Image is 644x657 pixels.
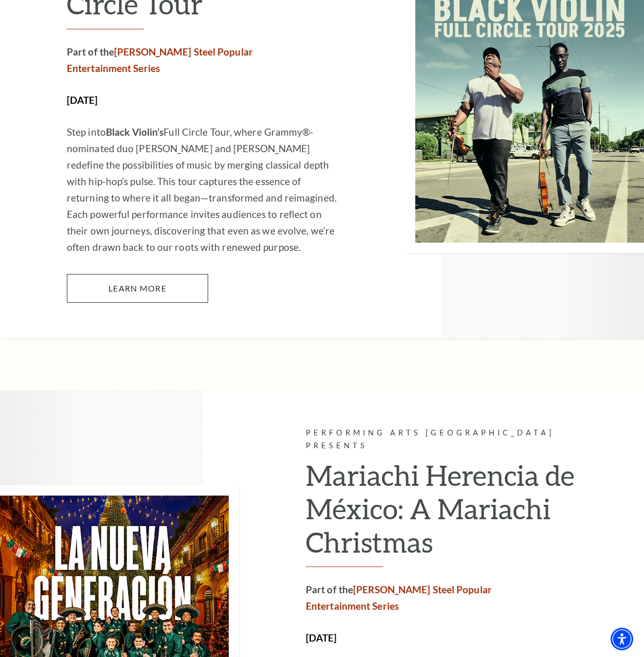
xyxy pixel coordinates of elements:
strong: [DATE] [306,632,337,644]
a: [PERSON_NAME] Steel Popular Entertainment Series [67,46,253,74]
strong: [DATE] [67,94,98,106]
h2: Mariachi Herencia de México: A Mariachi Christmas [306,459,577,567]
strong: Part of the [67,46,253,74]
div: Accessibility Menu [611,628,633,650]
strong: Part of the [306,583,492,612]
strong: Black Violin’s [106,126,163,138]
p: Performing Arts [GEOGRAPHIC_DATA] Presents [306,427,577,452]
p: Step into Full Circle Tour, where Grammy®-nominated duo [PERSON_NAME] and [PERSON_NAME] redefine ... [67,124,338,255]
a: [PERSON_NAME] Steel Popular Entertainment Series [306,583,492,612]
a: Learn More Black Violin: Full Circle Tour [67,274,208,303]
